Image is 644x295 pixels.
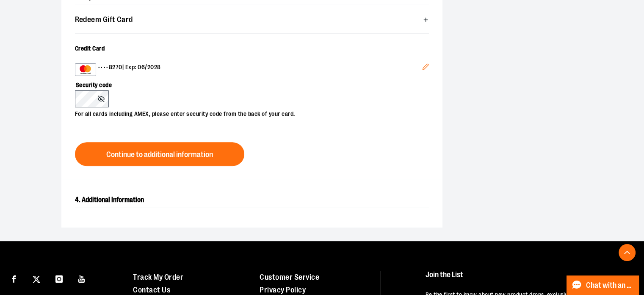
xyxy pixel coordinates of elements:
a: Privacy Policy [260,286,306,294]
a: Visit our Facebook page [6,271,21,286]
button: Chat with an Expert [567,275,639,295]
a: Contact Us [133,286,170,294]
span: Chat with an Expert [586,281,634,289]
p: For all cards including AMEX, please enter security code from the back of your card. [75,107,420,118]
label: Security code [75,76,420,90]
div: •••• 8270 | Exp: 06/2028 [75,63,422,76]
span: Credit Card [75,45,105,52]
button: Back To Top [619,244,636,261]
button: Redeem Gift Card [75,11,429,28]
img: Twitter [33,275,40,283]
h2: 4. Additional Information [75,193,429,207]
a: Visit our Instagram page [52,271,66,286]
a: Customer Service [260,273,319,281]
h4: Join the List [426,271,627,287]
a: Visit our X page [29,271,44,286]
img: MasterCard example showing the 16-digit card number on the front of the card [77,65,94,75]
button: Edit [415,56,436,79]
button: Continue to additional information [75,142,244,166]
span: Redeem Gift Card [75,16,133,24]
span: Continue to additional information [106,151,213,159]
a: Track My Order [133,273,183,281]
a: Visit our Youtube page [75,271,89,286]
